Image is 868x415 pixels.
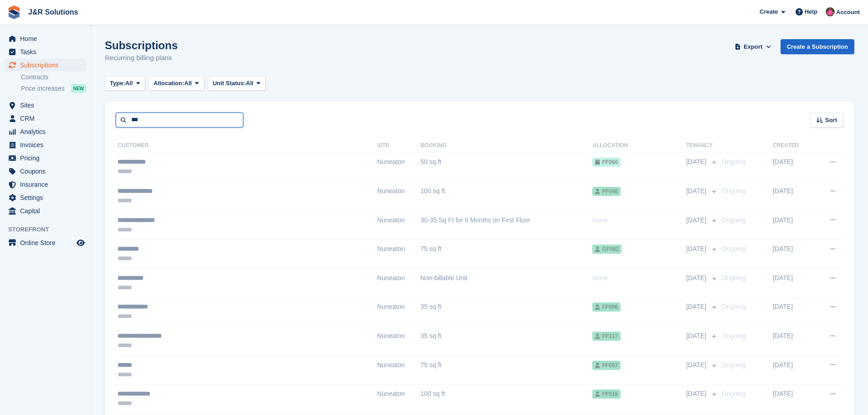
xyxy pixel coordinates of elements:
a: menu [5,205,86,217]
h1: Subscriptions [105,39,178,51]
span: Insurance [20,178,75,191]
span: Price increases [21,84,65,93]
span: CRM [20,112,75,125]
span: Settings [20,191,75,204]
span: Invoices [20,138,75,151]
a: menu [5,59,86,72]
a: menu [5,152,86,164]
span: Home [20,32,75,45]
img: stora-icon-8386f47178a22dfd0bd8f6a31ec36ba5ce8667c1dd55bd0f319d3a0aa187defe.svg [7,5,21,19]
a: menu [5,191,86,204]
span: Capital [20,205,75,217]
a: Contracts [21,73,86,82]
span: Pricing [20,152,75,164]
a: Price increases NEW [21,83,86,93]
img: Julie Morgan [826,7,835,16]
p: Recurring billing plans [105,53,178,63]
a: Create a Subscription [781,39,854,54]
span: Storefront [8,225,91,234]
a: menu [5,178,86,191]
span: Coupons [20,165,75,178]
span: Subscriptions [20,59,75,72]
span: Help [805,7,817,16]
span: Create [760,7,778,16]
a: menu [5,138,86,151]
div: NEW [71,84,86,93]
span: Online Store [20,236,75,249]
a: J&R Solutions [25,5,82,20]
span: Analytics [20,125,75,138]
a: menu [5,236,86,249]
span: Sites [20,99,75,112]
span: Export [744,42,762,51]
span: Tasks [20,46,75,58]
a: menu [5,99,86,112]
a: menu [5,165,86,178]
a: menu [5,46,86,58]
span: Account [836,8,860,17]
a: menu [5,125,86,138]
a: menu [5,32,86,45]
button: Export [733,39,773,54]
a: menu [5,112,86,125]
a: Preview store [75,237,86,248]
